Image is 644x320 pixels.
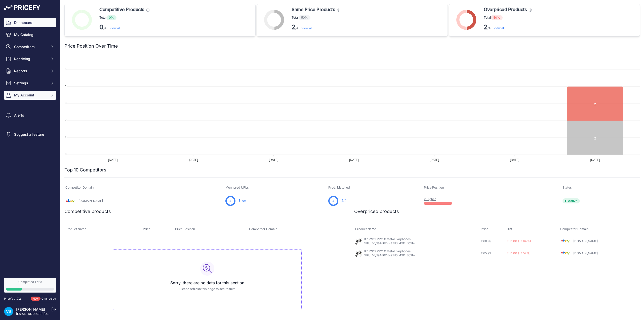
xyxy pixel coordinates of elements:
span: 4 [341,199,343,202]
a: 4/4 [341,199,346,202]
h2: Competitive products [64,208,111,215]
p: /4 [484,23,532,31]
button: Settings [4,79,56,88]
nav: Sidebar [4,18,56,272]
tspan: 1 [65,135,66,138]
a: KZ ZS12 PRO X Metal Earphones 1DD+5BA Hybrid HIFI Bass In Ear Monitor Headphones [364,237,488,241]
span: Product Name [65,227,86,231]
p: Please refresh this page to see results [117,287,297,292]
span: Repricing [14,56,47,61]
span: New [31,297,41,301]
span: £ 65.99 [481,251,491,255]
a: View all [494,26,505,30]
tspan: [DATE] [510,158,519,162]
img: Pricefy Logo [4,5,40,10]
button: My Account [4,91,56,100]
span: Competitors [14,44,47,49]
tspan: 2 [65,118,66,121]
span: Overpriced Products [484,6,527,13]
a: Completed 1 of 3 [4,278,56,293]
tspan: 4 [65,84,66,87]
strong: 2 [484,23,488,31]
strong: 2 [292,23,295,31]
span: 50% [491,15,503,20]
span: Prod. Matched [328,186,350,189]
span: Price Position [424,186,444,189]
a: [DOMAIN_NAME] [573,239,598,243]
span: Price [481,227,488,231]
p: SKU: 1c,de486118-a7d0-43f1-8d9b-0b29a2af3b1b [364,241,415,245]
tspan: [DATE] [349,158,359,162]
tspan: [DATE] [430,158,439,162]
span: Competitor Domain [65,186,94,189]
span: Settings [14,81,47,86]
a: [EMAIL_ADDRESS][DOMAIN_NAME] [16,312,69,316]
a: Suggest a feature [4,130,56,139]
p: /4 [292,23,340,31]
h2: Top 10 Competitors [64,166,106,173]
a: KZ ZS12 PRO X Metal Earphones 1DD+5BA Hybrid HIFI Bass In Ear Monitor Headphones [364,249,488,253]
span: Reports [14,68,47,74]
span: Monitored URLs [225,186,249,189]
a: 2 Higher [424,197,436,201]
a: View all [109,26,120,30]
a: Dashboard [4,18,56,27]
a: View all [301,26,312,30]
span: 0% [106,15,116,20]
span: Same Price Products [292,6,335,13]
span: Competitor Domain [560,227,588,231]
span: Status [562,186,572,189]
button: Reports [4,66,56,76]
a: [PERSON_NAME] [16,307,45,311]
tspan: 5 [65,67,66,70]
tspan: 3 [65,101,66,104]
h3: Sorry, there are no data for this section [117,280,297,286]
div: Completed 1 of 3 [6,280,54,284]
h2: Overpriced products [354,208,399,215]
tspan: [DATE] [108,158,118,162]
span: Price Position [175,227,195,231]
p: /4 [99,23,149,31]
a: Show [238,199,247,202]
span: 4 [229,199,231,203]
button: Repricing [4,54,56,63]
a: Alerts [4,111,56,120]
span: Active [562,198,580,203]
tspan: [DATE] [590,158,600,162]
p: SKU: 1d,de486118-a7d0-43f1-8d9b-0b29a2af3b1b [364,253,415,257]
span: Diff [507,227,512,231]
span: £ +1.00 (+1.52%) [507,251,531,255]
a: [DOMAIN_NAME] [78,199,103,203]
p: Total [99,15,149,20]
div: Pricefy v1.7.2 [4,297,21,301]
span: Competitor Domain [249,227,277,231]
button: Competitors [4,42,56,51]
h2: Price Position Over Time [64,43,118,50]
a: [DOMAIN_NAME] [573,251,598,255]
strong: 0 [99,23,103,31]
span: Product Name [355,227,376,231]
span: £ +1.00 (+1.64%) [507,239,531,243]
span: 50% [299,15,310,20]
span: Price [143,227,150,231]
span: 4 [332,199,334,203]
p: Total [292,15,340,20]
span: Competitive Products [99,6,144,13]
span: £ 60.99 [481,239,491,243]
span: My Account [14,93,47,98]
tspan: [DATE] [188,158,198,162]
a: My Catalog [4,30,56,39]
a: Changelog [42,297,56,300]
p: Total [484,15,532,20]
tspan: [DATE] [269,158,278,162]
tspan: 0 [65,153,66,156]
